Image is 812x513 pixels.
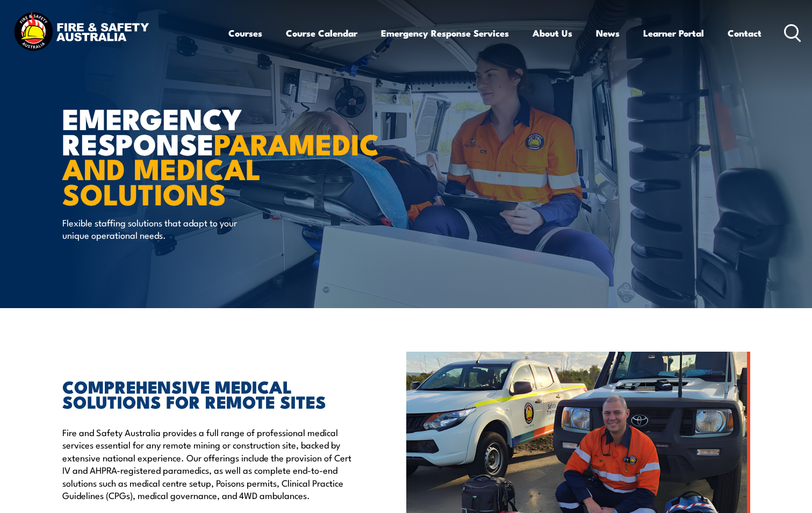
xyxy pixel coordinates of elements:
[286,19,357,47] a: Course Calendar
[228,19,262,47] a: Courses
[62,120,379,215] strong: PARAMEDIC AND MEDICAL SOLUTIONS
[596,19,620,47] a: News
[643,19,704,47] a: Learner Portal
[62,379,357,409] h2: COMPREHENSIVE MEDICAL SOLUTIONS FOR REMOTE SITES
[533,19,572,47] a: About Us
[62,105,328,206] h1: EMERGENCY RESPONSE
[62,216,258,241] p: Flexible staffing solutions that adapt to your unique operational needs.
[381,19,509,47] a: Emergency Response Services
[728,19,761,47] a: Contact
[62,426,357,501] p: Fire and Safety Australia provides a full range of professional medical services essential for an...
